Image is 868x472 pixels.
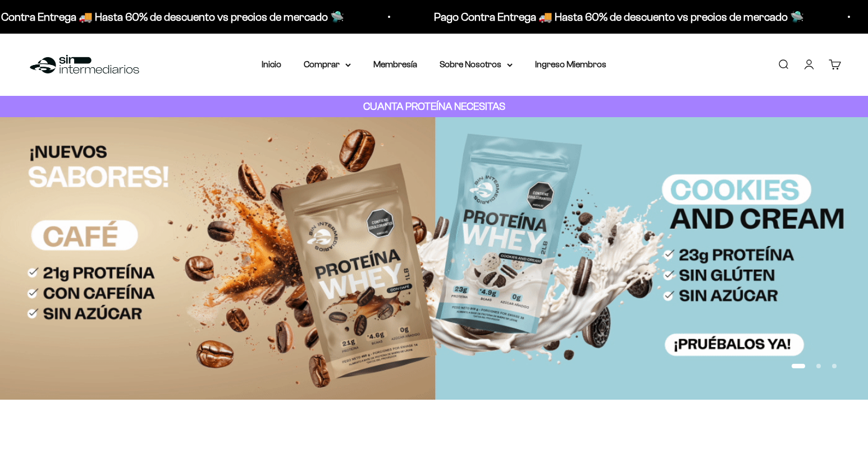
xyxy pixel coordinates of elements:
summary: Comprar [304,57,351,72]
p: Pago Contra Entrega 🚚 Hasta 60% de descuento vs precios de mercado 🛸 [433,8,803,26]
a: Inicio [262,59,281,69]
summary: Sobre Nosotros [440,57,513,72]
strong: CUANTA PROTEÍNA NECESITAS [363,100,505,112]
a: Ingreso Miembros [535,59,606,69]
a: Membresía [373,59,417,69]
